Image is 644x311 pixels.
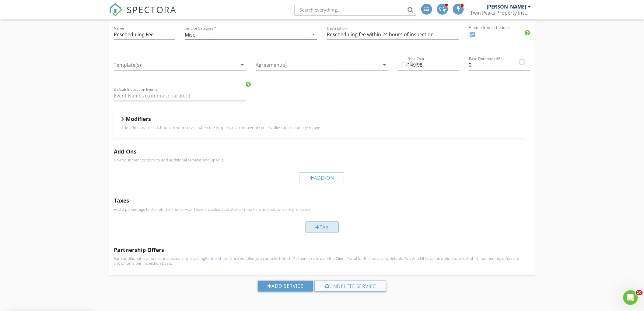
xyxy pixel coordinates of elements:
[239,62,246,69] i: arrow_drop_down
[127,3,177,16] span: SPECTORA
[487,4,527,10] div: [PERSON_NAME]
[300,172,344,183] div: Add-On
[381,62,388,69] i: arrow_drop_down
[314,281,386,292] div: Undelete Service
[205,256,228,261] a: Partnerships
[121,125,518,130] p: Add additional fees & hours to your service when the property matches certain criteria like squar...
[310,31,317,38] i: arrow_drop_down
[114,91,246,101] input: Default Inspection Events
[114,30,175,40] input: Name
[400,59,419,70] span: CAD$
[114,256,530,266] p: Earn additional revenue on inspections by enabling . Once enabled you can select which Partners t...
[327,30,459,40] input: Description
[258,281,313,292] div: Add Service
[114,247,530,253] h5: Partnership Offers
[295,4,416,16] input: Search everything...
[469,60,530,70] input: Base Duration (HRs)
[109,3,122,16] img: The Best Home Inspection Software - Spectora
[114,207,530,212] p: Add a percentage to the total for this service. Taxes are calculated after all modifiers and add-...
[636,290,643,295] span: 10
[470,10,531,16] div: Twin Peaks Property Inspections
[126,116,151,122] h5: Modifiers
[114,198,530,204] h5: Taxes
[109,8,177,21] a: SPECTORA
[306,222,339,233] div: Tax
[114,149,530,155] h5: Add-Ons
[114,158,530,163] p: Give your client options to add additional services and upsells.
[398,60,459,70] input: Base Cost
[623,290,638,305] iframe: Intercom live chat
[185,32,195,37] div: Misc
